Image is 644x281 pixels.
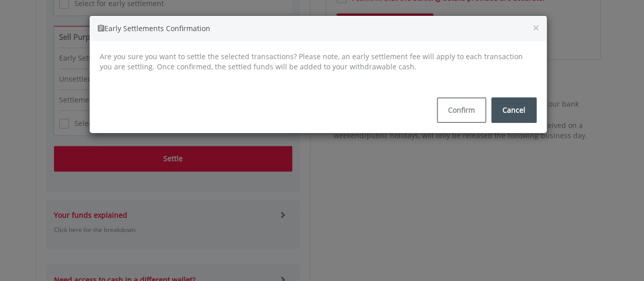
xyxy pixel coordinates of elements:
button: Cancel [491,97,537,123]
button: Confirm [437,97,486,123]
h5: Early Settlements Confirmation [97,23,539,34]
span: × [533,20,539,35]
button: Close [533,22,539,33]
p: Are you sure you want to settle the selected transactions? Please note, an early settlement fee w... [100,52,537,72]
